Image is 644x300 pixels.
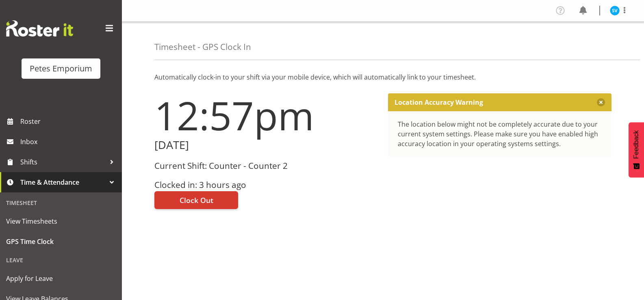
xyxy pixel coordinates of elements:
h1: 12:57pm [154,93,378,137]
a: GPS Time Clock [2,231,120,252]
span: Apply for Leave [6,272,116,285]
div: Timesheet [2,194,120,211]
span: Roster [20,115,118,127]
div: Leave [2,252,120,268]
a: View Timesheets [2,211,120,231]
span: Inbox [20,136,118,148]
p: Automatically clock-in to your shift via your mobile device, which will automatically link to you... [154,72,611,82]
a: Apply for Leave [2,268,120,289]
div: The location below might not be completely accurate due to your current system settings. Please m... [398,119,602,149]
div: Petes Emporium [30,63,92,75]
img: sasha-vandervalk6911.jpg [610,6,620,15]
h2: [DATE] [154,139,378,151]
img: Rosterit website logo [6,20,73,37]
h4: Timesheet - GPS Clock In [154,42,251,52]
button: Clock Out [154,191,238,209]
span: Time & Attendance [20,176,106,188]
span: GPS Time Clock [6,235,116,248]
p: Location Accuracy Warning [395,98,483,106]
span: Shifts [20,156,106,168]
button: Feedback - Show survey [629,122,644,177]
span: Feedback [633,130,640,159]
span: Clock Out [180,195,213,205]
span: View Timesheets [6,215,116,227]
h3: Clocked in: 3 hours ago [154,180,378,190]
button: Close message [597,98,605,106]
h3: Current Shift: Counter - Counter 2 [154,161,378,171]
